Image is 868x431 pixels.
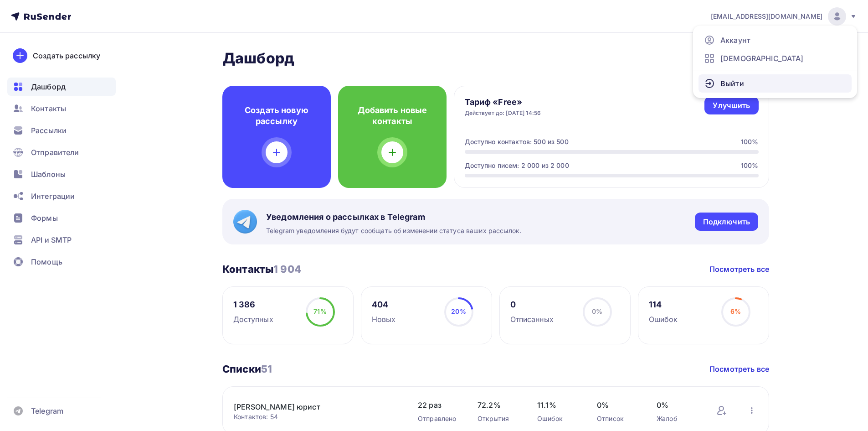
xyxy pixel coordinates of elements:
[31,103,66,114] span: Контакты
[657,400,698,410] span: 0%
[693,26,857,98] ul: [EMAIL_ADDRESS][DOMAIN_NAME]
[537,400,579,410] span: 11.1%
[709,264,769,275] a: Посмотреть все
[478,414,519,423] div: Открытия
[478,400,519,410] span: 72.2%
[597,400,638,410] span: 0%
[465,137,569,146] div: Доступно контактов: 500 из 500
[510,299,554,310] div: 0
[720,53,804,64] span: [DEMOGRAPHIC_DATA]
[7,165,116,183] a: Шаблоны
[465,161,569,170] div: Доступно писем: 2 000 из 2 000
[7,78,116,96] a: Дашборд
[465,109,541,117] div: Действует до: [DATE] 14:56
[237,105,316,127] h4: Создать новую рассылку
[703,217,750,227] div: Подключить
[713,100,750,111] div: Улучшить
[261,363,272,375] span: 51
[592,307,602,315] span: 0%
[353,105,432,127] h4: Добавить новые контакты
[31,213,58,223] span: Формы
[597,414,638,423] div: Отписок
[720,35,750,46] span: Аккаунт
[234,412,400,421] div: Контактов: 54
[222,49,769,68] h2: Дашборд
[31,147,79,158] span: Отправители
[31,234,72,245] span: API и SMTP
[711,7,857,26] a: [EMAIL_ADDRESS][DOMAIN_NAME]
[730,307,741,315] span: 6%
[222,363,272,375] h3: Списки
[418,414,459,423] div: Отправлено
[741,137,759,146] div: 100%
[31,81,66,92] span: Дашборд
[234,401,389,412] a: [PERSON_NAME] юрист
[657,414,698,423] div: Жалоб
[741,161,759,170] div: 100%
[31,191,75,202] span: Интеграции
[418,400,459,410] span: 22 раз
[649,314,678,325] div: Ошибок
[273,263,301,275] span: 1 904
[649,299,678,310] div: 114
[7,209,116,227] a: Формы
[31,169,66,180] span: Шаблоны
[372,314,396,325] div: Новых
[372,299,396,310] div: 404
[266,226,521,235] span: Telegram уведомления будут сообщать об изменении статуса ваших рассылок.
[720,78,744,89] span: Выйти
[7,143,116,161] a: Отправители
[31,405,63,416] span: Telegram
[233,299,273,310] div: 1 386
[31,125,67,136] span: Рассылки
[222,263,301,275] h3: Контакты
[537,414,579,423] div: Ошибок
[313,307,326,315] span: 71%
[711,12,822,21] span: [EMAIL_ADDRESS][DOMAIN_NAME]
[709,363,769,374] a: Посмотреть все
[7,121,116,140] a: Рассылки
[233,314,273,325] div: Доступных
[7,99,116,118] a: Контакты
[31,256,62,267] span: Помощь
[465,97,541,108] h4: Тариф «Free»
[510,314,554,325] div: Отписанных
[451,307,466,315] span: 20%
[266,212,521,223] span: Уведомления о рассылках в Telegram
[33,50,100,61] div: Создать рассылку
